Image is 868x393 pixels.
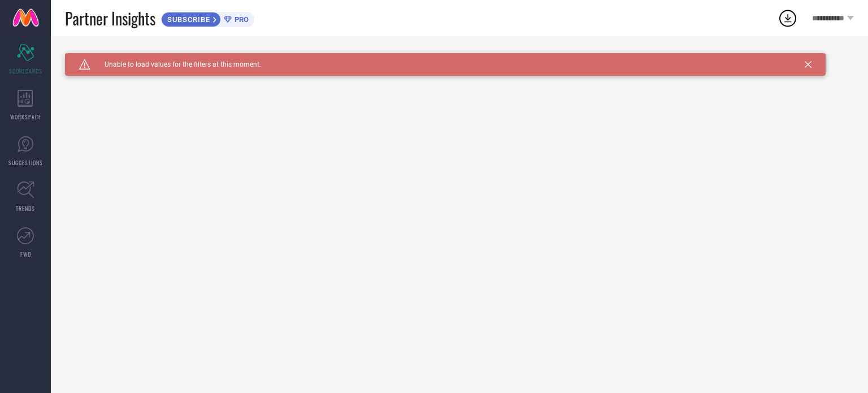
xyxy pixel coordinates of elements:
[20,250,31,258] span: FWD
[162,15,213,24] span: SUBSCRIBE
[8,158,43,167] span: SUGGESTIONS
[90,61,261,68] span: Unable to load values for the filters at this moment.
[232,15,249,24] span: PRO
[9,67,42,75] span: SCORECARDS
[16,204,35,213] span: TRENDS
[65,7,155,30] span: Partner Insights
[65,53,854,62] div: Unable to load filters at this moment. Please try later.
[778,8,798,28] div: Open download list
[10,113,41,121] span: WORKSPACE
[161,9,254,27] a: SUBSCRIBEPRO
